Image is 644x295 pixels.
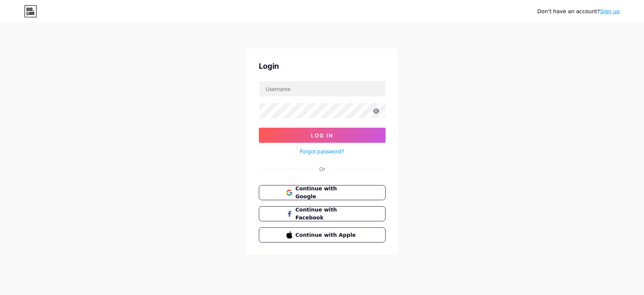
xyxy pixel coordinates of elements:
[259,206,386,221] button: Continue with Facebook
[259,60,386,72] div: Login
[600,8,620,14] a: Sign up
[537,8,620,15] div: Don't have an account?
[319,165,325,173] div: Or
[311,132,333,139] span: Log In
[259,227,386,242] button: Continue with Apple
[259,185,386,200] button: Continue with Google
[300,147,344,155] a: Forgot password?
[259,128,386,143] button: Log In
[295,231,358,239] span: Continue with Apple
[295,185,358,201] span: Continue with Google
[259,81,385,96] input: Username
[295,206,358,222] span: Continue with Facebook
